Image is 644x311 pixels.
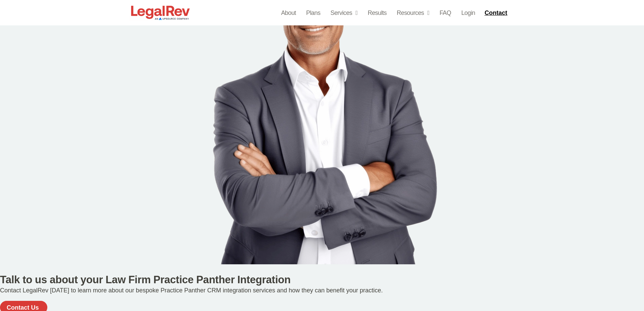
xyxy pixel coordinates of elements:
a: Login [461,8,475,18]
a: About [281,8,296,18]
a: Plans [306,8,320,18]
a: FAQ [439,8,451,18]
a: Contact [482,7,511,18]
a: Resources [397,8,430,18]
a: Services [331,8,358,18]
nav: Menu [281,8,475,18]
span: Contact [484,10,507,16]
a: Results [368,8,387,18]
span: Contact Us [7,305,39,311]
